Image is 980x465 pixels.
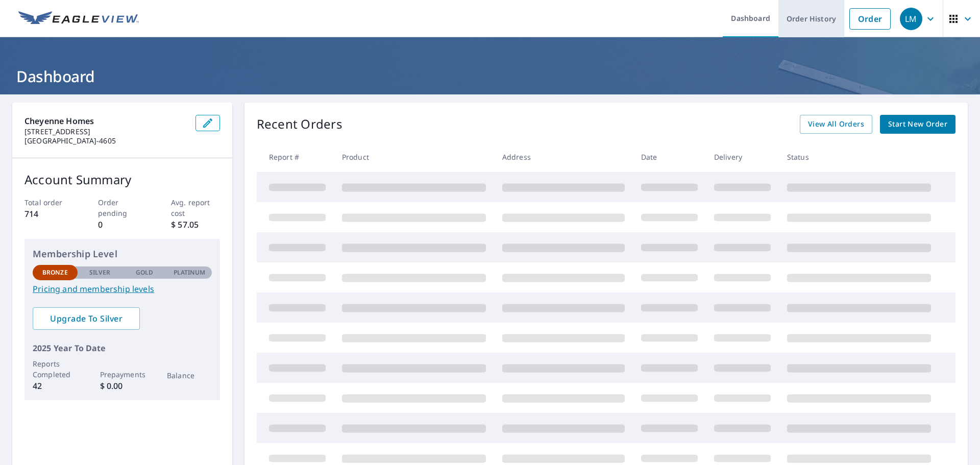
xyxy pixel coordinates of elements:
p: Gold [136,268,153,277]
th: Date [633,142,706,172]
p: Cheyenne Homes [24,115,187,127]
th: Address [494,142,633,172]
p: Membership Level [33,247,212,261]
a: Order [849,8,891,30]
p: Reports Completed [33,358,78,380]
p: [GEOGRAPHIC_DATA]-4605 [24,136,187,145]
span: Start New Order [888,118,947,131]
p: Avg. report cost [171,197,220,218]
p: Account Summary [24,170,220,189]
p: Platinum [174,268,206,277]
p: 714 [24,208,73,220]
a: View All Orders [800,115,872,134]
p: $ 57.05 [171,218,220,231]
p: $ 0.00 [100,380,145,392]
p: Total order [24,197,73,208]
p: 42 [33,380,78,392]
th: Status [779,142,939,172]
th: Delivery [706,142,779,172]
p: Silver [89,268,111,277]
img: EV Logo [18,11,139,27]
th: Product [334,142,494,172]
p: Recent Orders [257,115,342,134]
p: Balance [167,370,212,381]
p: Order pending [98,197,147,218]
span: Upgrade To Silver [41,313,132,324]
th: Report # [257,142,334,172]
p: 0 [98,218,147,231]
p: [STREET_ADDRESS] [24,127,187,136]
p: Prepayments [100,369,145,380]
a: Upgrade To Silver [33,307,140,330]
a: Pricing and membership levels [33,283,212,295]
div: LM [900,8,922,30]
span: View All Orders [808,118,864,131]
h1: Dashboard [12,66,968,87]
p: Bronze [42,268,68,277]
a: Start New Order [880,115,955,134]
p: 2025 Year To Date [33,342,212,354]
